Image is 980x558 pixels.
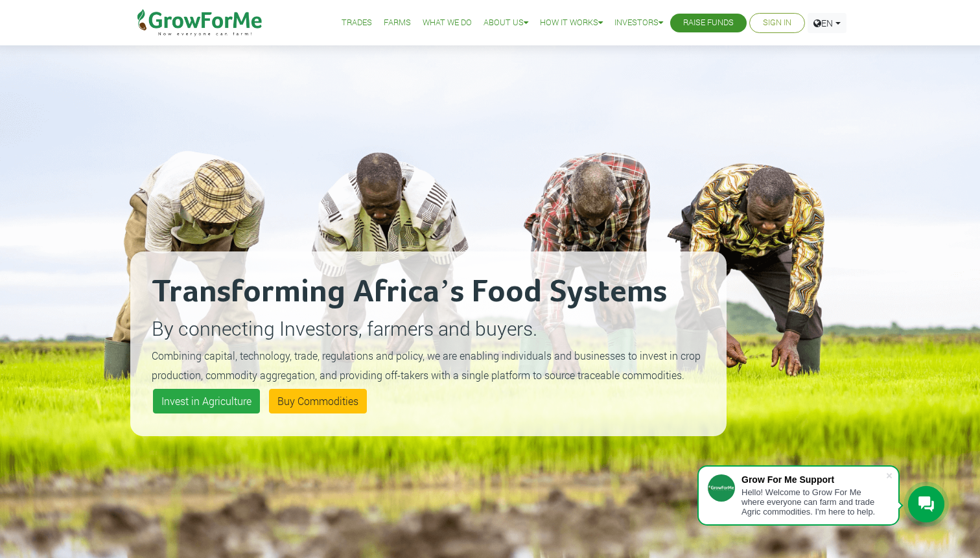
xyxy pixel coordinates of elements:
p: By connecting Investors, farmers and buyers. [152,314,705,343]
h2: Transforming Africa’s Food Systems [152,273,705,312]
a: EN [808,13,846,33]
a: Invest in Agriculture [153,389,260,413]
div: Grow For Me Support [741,474,885,485]
a: How it Works [540,16,603,30]
a: Buy Commodities [269,389,367,413]
a: What We Do [423,16,472,30]
a: Farms [384,16,411,30]
small: Combining capital, technology, trade, regulations and policy, we are enabling individuals and bus... [152,349,701,382]
a: Investors [614,16,663,30]
a: Raise Funds [683,16,734,30]
div: Hello! Welcome to Grow For Me where everyone can farm and trade Agric commodities. I'm here to help. [741,487,885,517]
a: About Us [484,16,528,30]
a: Sign In [763,16,791,30]
a: Trades [342,16,372,30]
